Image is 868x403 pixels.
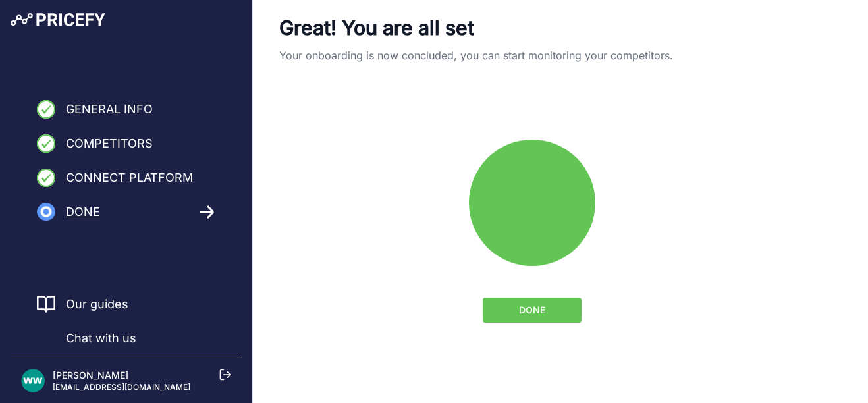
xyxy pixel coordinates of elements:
p: [PERSON_NAME] [53,369,190,382]
span: Done [66,203,100,221]
p: Your onboarding is now concluded, you can start monitoring your competitors. [279,47,785,63]
p: Great! You are all set [279,16,785,40]
span: Chat with us [66,329,136,348]
span: Connect Platform [66,169,193,187]
span: DONE [519,304,545,317]
button: DONE [483,298,582,323]
a: Our guides [66,295,128,313]
span: Competitors [66,134,153,153]
img: Pricefy Logo [11,13,105,26]
span: General Info [66,100,153,119]
a: Chat with us [37,329,136,348]
p: [EMAIL_ADDRESS][DOMAIN_NAME] [53,382,190,392]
